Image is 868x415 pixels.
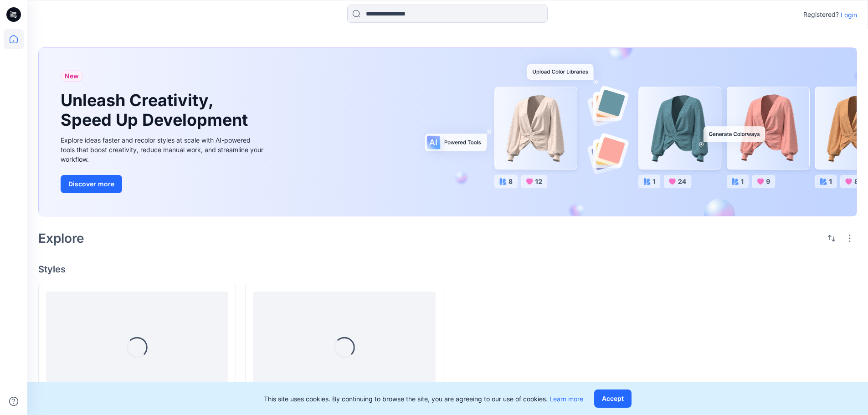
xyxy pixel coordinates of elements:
p: Registered? [803,9,839,20]
a: Discover more [61,175,266,193]
button: Discover more [61,175,122,193]
h4: Styles [38,264,857,275]
div: Explore ideas faster and recolor styles at scale with AI-powered tools that boost creativity, red... [61,135,266,164]
a: Learn more [550,395,583,403]
p: Login [841,10,857,20]
span: New [65,71,79,82]
button: Accept [594,389,632,408]
h1: Unleash Creativity, Speed Up Development [61,91,252,130]
p: This site uses cookies. By continuing to browse the site, you are agreeing to our use of cookies. [264,394,583,404]
h2: Explore [38,231,84,246]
